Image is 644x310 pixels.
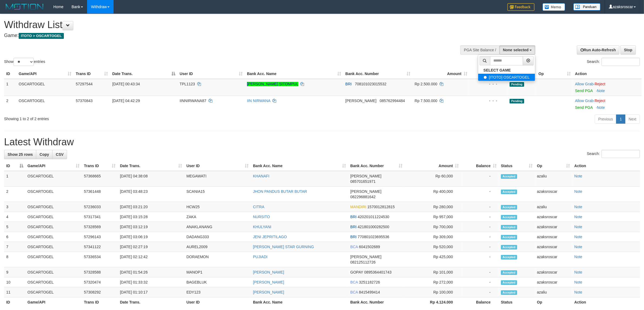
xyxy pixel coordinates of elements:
[461,222,499,232] td: -
[461,287,499,297] td: -
[253,189,307,194] a: JHON PANDUS BUTAR BUTAR
[573,69,642,79] th: Action
[118,252,184,267] td: [DATE] 02:12:42
[597,89,605,93] a: Note
[574,245,583,249] a: Note
[574,174,583,178] a: Note
[82,187,118,202] td: 57361448
[343,69,412,79] th: Bank Acc. Number: activate to sort column ascending
[247,82,298,86] a: [PERSON_NAME] SITOMPUL
[348,297,405,307] th: Bank Acc. Number
[350,280,358,284] span: BCA
[16,96,74,112] td: OSCARTOGEL
[359,245,380,249] span: Copy 6041502689 to clipboard
[478,67,535,74] a: SELECT GAME
[461,277,499,287] td: -
[405,212,461,222] td: Rp 957,000
[118,277,184,287] td: [DATE] 01:33:32
[350,205,366,209] span: MANDIRI
[4,19,424,30] h1: Withdraw List
[82,212,118,222] td: 57317341
[76,99,93,103] span: 57370843
[535,277,572,287] td: azaksroscar
[350,174,381,178] span: [PERSON_NAME]
[503,48,529,52] span: None selected
[25,232,82,242] td: OSCARTOGEL
[184,222,251,232] td: ANAKLANANG
[118,187,184,202] td: [DATE] 03:48:23
[575,105,593,110] a: Send PGA
[355,82,387,86] span: Copy 708101023015532 to clipboard
[25,267,82,277] td: OSCARTOGEL
[405,267,461,277] td: Rp 101,000
[499,161,535,171] th: Status: activate to sort column ascending
[461,267,499,277] td: -
[82,222,118,232] td: 57328569
[543,3,565,11] img: Button%20Memo.svg
[572,161,640,171] th: Action
[4,287,25,297] td: 11
[74,69,110,79] th: Trans ID: activate to sort column ascending
[245,69,343,79] th: Bank Acc. Name: activate to sort column ascending
[184,297,251,307] th: User ID
[405,222,461,232] td: Rp 700,000
[461,187,499,202] td: -
[575,82,595,86] span: ·
[4,232,25,242] td: 6
[118,297,184,307] th: Date Trans.
[82,297,118,307] th: Trans ID
[367,205,395,209] span: Copy 1570012812815 to clipboard
[118,171,184,187] td: [DATE] 04:38:08
[412,69,470,79] th: Amount: activate to sort column ascending
[350,195,375,199] span: Copy 082296881642 to clipboard
[380,99,405,103] span: Copy 085762994484 to clipboard
[573,96,642,112] td: ·
[118,202,184,212] td: [DATE] 03:21:20
[253,235,287,239] a: JENI JEPRITILAGO
[36,150,52,159] a: Copy
[350,215,356,219] span: BRI
[118,232,184,242] td: [DATE] 03:06:19
[253,215,270,219] a: NURSITO
[535,161,572,171] th: Op: activate to sort column ascending
[4,137,640,147] h1: Latest Withdraw
[575,82,593,86] a: Allow Grab
[4,114,264,122] div: Showing 1 to 2 of 2 entries
[25,222,82,232] td: OSCARTOGEL
[25,212,82,222] td: OSCARTOGEL
[253,270,284,274] a: [PERSON_NAME]
[501,225,517,230] span: Accepted
[595,99,605,103] a: Reject
[253,245,314,249] a: [PERSON_NAME] STAR GURNING
[472,81,505,87] div: - - -
[507,3,534,11] img: Feedback.jpg
[535,202,572,212] td: azaliu
[574,225,583,229] a: Note
[461,202,499,212] td: -
[112,99,140,103] span: [DATE] 04:42:29
[184,277,251,287] td: BAGEBLUK
[350,270,363,274] span: GOPAY
[577,45,619,55] a: Run Auto-Refresh
[405,187,461,202] td: Rp 400,000
[4,96,16,112] td: 2
[501,245,517,250] span: Accepted
[602,58,640,66] input: Search:
[253,205,264,209] a: CITRA
[8,152,33,157] span: Show 25 rows
[184,202,251,212] td: HCW25
[4,150,36,159] a: Show 25 rows
[25,242,82,252] td: OSCARTOGEL
[345,82,352,86] span: BRI
[25,287,82,297] td: OSCARTOGEL
[184,171,251,187] td: MEGAWATI
[359,280,380,284] span: Copy 3251182726 to clipboard
[499,45,535,55] button: None selected
[25,297,82,307] th: Game/API
[405,171,461,187] td: Rp 60,000
[39,152,49,157] span: Copy
[501,270,517,275] span: Accepted
[4,202,25,212] td: 3
[535,222,572,232] td: azaksroscar
[415,82,437,86] span: Rp 2.500.000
